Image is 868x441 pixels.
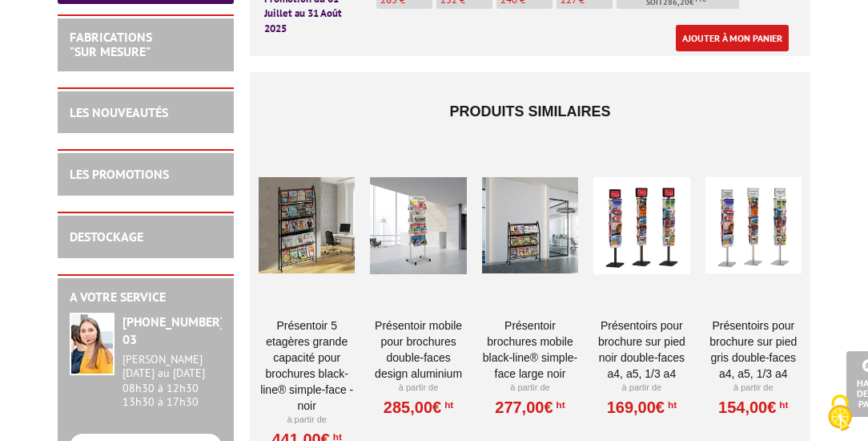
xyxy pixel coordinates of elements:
[70,29,152,59] a: FABRICATIONS"Sur Mesure"
[718,403,788,412] a: 154,00€HT
[812,386,868,441] button: Cookies (fenêtre modale)
[495,403,565,412] a: 277,00€HT
[70,166,169,182] a: LES PROMOTIONS
[123,353,222,380] div: [PERSON_NAME][DATE] au [DATE]
[705,318,802,382] a: Présentoirs pour brochure sur pied GRIS double-faces A4, A5, 1/3 A4
[676,25,789,51] a: Ajouter à mon panier
[123,314,224,348] strong: [PHONE_NUMBER] 03
[441,399,453,411] sup: HT
[70,290,222,305] h2: A votre service
[593,318,689,382] a: Présentoirs pour brochure sur pied NOIR double-faces A4, A5, 1/3 A4
[482,382,578,394] p: À partir de
[70,229,143,245] a: DESTOCKAGE
[123,353,222,408] div: 08h30 à 12h30 13h30 à 17h30
[449,103,610,119] span: Produits similaires
[820,393,860,433] img: Cookies (fenêtre modale)
[665,399,677,411] sup: HT
[370,318,466,382] a: Présentoir mobile pour brochures double-faces Design aluminium
[553,399,565,411] sup: HT
[259,318,355,414] a: Présentoir 5 Etagères grande capacité pour brochures Black-Line® simple-face - Noir
[259,414,355,427] p: À partir de
[70,104,168,120] a: LES NOUVEAUTÉS
[593,382,689,394] p: À partir de
[482,318,578,382] a: Présentoir Brochures mobile Black-Line® simple-face large noir
[776,399,788,411] sup: HT
[607,403,677,412] a: 169,00€HT
[705,382,802,394] p: À partir de
[70,313,115,375] img: widget-service.jpg
[370,382,466,394] p: À partir de
[384,403,453,412] a: 285,00€HT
